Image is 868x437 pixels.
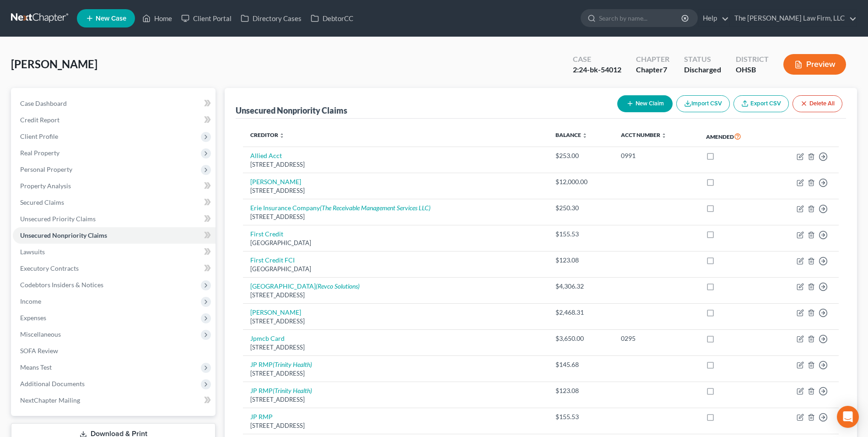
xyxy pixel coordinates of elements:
[621,151,691,160] div: 0991
[273,387,312,394] i: (Trinity Health)
[555,151,607,160] div: $253.00
[177,10,236,27] a: Client Portal
[250,186,540,195] div: [STREET_ADDRESS]
[617,95,673,112] button: New Claim
[279,133,285,138] i: unfold_more
[555,308,607,317] div: $2,468.31
[250,334,285,342] a: Jpmcb Card
[306,10,358,27] a: DebtorCC
[250,152,282,159] a: Allied Acct
[13,343,216,359] a: SOFA Review
[236,10,306,27] a: Directory Cases
[684,65,721,75] div: Discharged
[13,227,216,244] a: Unsecured Nonpriority Claims
[250,361,312,368] a: JP RMP(Trinity Health)
[555,412,607,421] div: $155.53
[236,105,347,116] div: Unsecured Nonpriority Claims
[316,282,360,290] i: (Revco Solutions)
[20,99,67,107] span: Case Dashboard
[13,95,216,112] a: Case Dashboard
[555,360,607,369] div: $145.68
[250,178,301,186] a: [PERSON_NAME]
[736,54,769,65] div: District
[250,256,295,264] a: First Credit FCI
[555,256,607,265] div: $123.08
[20,132,58,140] span: Client Profile
[783,54,846,75] button: Preview
[733,95,789,112] a: Export CSV
[582,133,588,138] i: unfold_more
[11,57,97,71] span: [PERSON_NAME]
[250,343,540,352] div: [STREET_ADDRESS]
[13,392,216,409] a: NextChapter Mailing
[250,395,540,404] div: [STREET_ADDRESS]
[20,182,71,190] span: Property Analysis
[730,10,857,27] a: The [PERSON_NAME] Law Firm, LLC
[20,281,103,289] span: Codebtors Insiders & Notices
[250,160,540,169] div: [STREET_ADDRESS]
[13,178,216,194] a: Property Analysis
[676,95,730,112] button: Import CSV
[250,204,431,212] a: Erie Insurance Company(The Receivable Management Services LLC)
[20,297,41,305] span: Income
[573,54,621,65] div: Case
[250,413,273,421] a: JP RMP
[20,198,64,206] span: Secured Claims
[20,347,58,355] span: SOFA Review
[250,369,540,378] div: [STREET_ADDRESS]
[636,65,669,75] div: Chapter
[138,10,177,27] a: Home
[573,65,621,75] div: 2:24-bk-54012
[250,131,285,138] a: Creditor unfold_more
[13,194,216,211] a: Secured Claims
[20,149,59,157] span: Real Property
[698,10,729,27] a: Help
[555,334,607,343] div: $3,650.00
[636,54,669,65] div: Chapter
[20,165,72,173] span: Personal Property
[13,260,216,277] a: Executory Contracts
[663,65,667,74] span: 7
[621,131,667,138] a: Acct Number unfold_more
[736,65,769,75] div: OHSB
[250,421,540,430] div: [STREET_ADDRESS]
[250,213,540,221] div: [STREET_ADDRESS]
[555,386,607,395] div: $123.08
[250,387,312,394] a: JP RMP(Trinity Health)
[250,308,301,316] a: [PERSON_NAME]
[20,363,52,371] span: Means Test
[555,177,607,186] div: $12,000.00
[96,15,126,22] span: New Case
[250,291,540,300] div: [STREET_ADDRESS]
[13,211,216,227] a: Unsecured Priority Claims
[250,239,540,247] div: [GEOGRAPHIC_DATA]
[20,380,85,388] span: Additional Documents
[20,330,61,338] span: Miscellaneous
[320,204,431,212] i: (The Receivable Management Services LLC)
[684,54,721,65] div: Status
[699,126,769,147] th: Amended
[13,112,216,128] a: Credit Report
[661,133,667,138] i: unfold_more
[20,248,45,256] span: Lawsuits
[250,230,283,238] a: First Credit
[273,361,312,368] i: (Trinity Health)
[250,282,360,290] a: [GEOGRAPHIC_DATA](Revco Solutions)
[555,131,588,138] a: Balance unfold_more
[20,116,59,124] span: Credit Report
[250,265,540,273] div: [GEOGRAPHIC_DATA]
[20,396,80,404] span: NextChapter Mailing
[20,231,107,239] span: Unsecured Nonpriority Claims
[250,317,540,326] div: [STREET_ADDRESS]
[20,314,46,322] span: Expenses
[621,334,691,343] div: 0295
[20,215,96,223] span: Unsecured Priority Claims
[837,406,859,428] div: Open Intercom Messenger
[13,244,216,260] a: Lawsuits
[599,10,683,27] input: Search by name...
[555,203,607,213] div: $250.30
[555,229,607,239] div: $155.53
[20,264,79,272] span: Executory Contracts
[793,95,842,112] button: Delete All
[555,282,607,291] div: $4,306.32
